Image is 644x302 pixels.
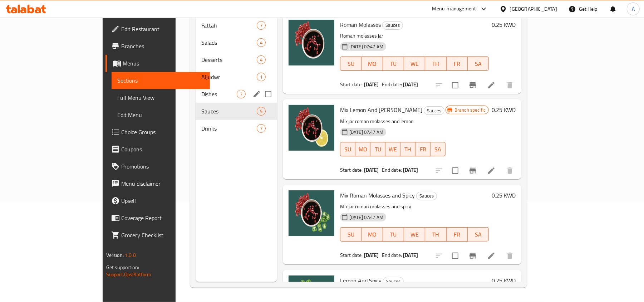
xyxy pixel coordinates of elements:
[201,55,257,64] span: Desserts
[105,20,210,38] a: Edit Restaurant
[364,80,379,89] b: [DATE]
[117,111,205,119] span: Edit Menu
[492,190,516,200] h6: 0.25 KWD
[117,76,205,85] span: Sections
[340,117,446,126] p: Mix jar roman molasses and lemon
[501,162,518,179] button: delete
[492,20,516,30] h6: 0.25 KWD
[447,227,468,242] button: FR
[464,77,481,94] button: Branch-specific-item
[105,123,210,141] a: Choice Groups
[196,34,277,51] div: Salads4
[257,124,266,133] div: items
[289,105,334,151] img: Mix Lemon And Roman Molasses
[201,38,257,47] div: Salads
[448,163,463,178] span: Select to update
[105,38,210,55] a: Branches
[121,214,205,222] span: Coverage Report
[340,250,363,260] span: Start date:
[373,144,383,155] span: TU
[289,20,334,65] img: Roman Molasses
[237,91,245,98] span: 7
[340,104,422,115] span: Mix Lemon And [PERSON_NAME]
[257,39,265,46] span: 4
[121,196,205,205] span: Upsell
[358,144,368,155] span: MO
[201,73,257,81] span: Aljudwr
[464,162,481,179] button: Branch-specific-item
[632,5,635,13] span: A
[340,275,382,286] span: Lemon And Spicy
[383,277,403,286] span: Sauces
[105,141,210,158] a: Coupons
[492,276,516,286] h6: 0.25 KWD
[346,43,386,50] span: [DATE] 07:47 AM
[346,129,386,136] span: [DATE] 07:47 AM
[201,124,257,133] span: Drinks
[471,59,486,69] span: SA
[403,250,418,260] b: [DATE]
[343,229,359,240] span: SU
[383,277,404,286] div: Sauces
[382,80,402,89] span: End date:
[340,31,489,40] p: Roman molasses jar
[464,247,481,264] button: Branch-specific-item
[362,227,383,242] button: MO
[112,106,210,123] a: Edit Menu
[257,22,265,29] span: 7
[196,103,277,120] div: Sauces5
[403,80,418,89] b: [DATE]
[400,142,416,156] button: TH
[121,231,205,239] span: Grocery Checklist
[201,21,257,30] span: Fattah
[364,59,380,69] span: MO
[418,144,428,155] span: FR
[196,120,277,137] div: Drinks7
[432,5,476,13] div: Menu-management
[237,90,246,98] div: items
[388,144,398,155] span: WE
[510,5,557,13] div: [GEOGRAPHIC_DATA]
[355,142,370,156] button: MO
[105,175,210,192] a: Menu disclaimer
[125,250,136,260] span: 1.0.0
[364,165,379,175] b: [DATE]
[106,270,152,279] a: Support.OpsPlatform
[121,179,205,188] span: Menu disclaimer
[105,158,210,175] a: Promotions
[428,59,443,69] span: TH
[404,227,425,242] button: WE
[417,192,437,200] span: Sauces
[404,57,425,71] button: WE
[403,144,413,155] span: TH
[257,38,266,47] div: items
[106,263,139,272] span: Get support on:
[196,14,277,140] nav: Menu sections
[340,165,363,175] span: Start date:
[428,229,443,240] span: TH
[340,190,415,201] span: Mix Roman Molasses and Spicy
[251,89,262,99] button: edit
[106,250,124,260] span: Version:
[407,229,422,240] span: WE
[121,42,205,50] span: Branches
[257,21,266,30] div: items
[201,90,237,98] div: Dishes
[196,68,277,86] div: Aljudwr1
[383,21,403,29] span: Sauces
[343,59,359,69] span: SU
[340,142,355,156] button: SU
[382,21,403,30] div: Sauces
[383,57,404,71] button: TU
[448,248,463,263] span: Select to update
[501,247,518,264] button: delete
[123,59,205,68] span: Menus
[487,81,496,89] a: Edit menu item
[362,57,383,71] button: MO
[370,142,385,156] button: TU
[112,72,210,89] a: Sections
[105,209,210,226] a: Coverage Report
